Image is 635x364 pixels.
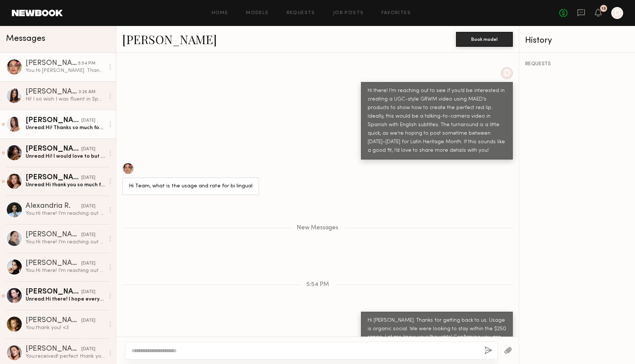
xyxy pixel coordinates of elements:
div: [DATE] [81,203,95,210]
div: History [525,36,629,45]
a: Book model [456,36,513,42]
div: You: Hi [PERSON_NAME]. Thanks for getting back to us. Usage is organic social. We were looking to... [26,67,105,74]
div: [PERSON_NAME] [26,260,81,267]
button: Book model [456,32,513,47]
div: [PERSON_NAME] [26,117,81,124]
div: Unread: Hi thank you so much for reaching out! I would absolutely love to take part in this to ce... [26,181,105,188]
div: [DATE] [81,317,95,324]
div: [DATE] [81,117,95,124]
div: [DATE] [81,346,95,353]
div: [PERSON_NAME] [26,288,81,296]
a: Job Posts [333,11,364,16]
a: Favorites [381,11,411,16]
div: 5:54 PM [78,60,95,67]
div: [PERSON_NAME] [26,60,78,67]
div: Unread: Hi there! I hope everything’s going great on your end! I just wrapped up some travel book... [26,296,105,303]
div: Alexandria R. [26,203,81,210]
div: Hi Team, what is the usage and rate for bi lingual [129,182,253,191]
div: You: Hi there! I’m reaching out to see if you’d be interested in creating a UGC-style GRWM video ... [26,210,105,217]
div: Hi! I so wish I was fluent in Spanish! I’m working on it! I appreciate the offer, thank you so mu... [26,96,105,103]
div: [DATE] [81,232,95,239]
a: [PERSON_NAME] [122,31,217,47]
div: [DATE] [81,146,95,153]
div: [DATE] [81,174,95,181]
a: Requests [287,11,315,16]
div: You: received! perfect thank you so much for the edits [26,353,105,360]
div: [DATE] [81,260,95,267]
div: [PERSON_NAME] [26,345,81,353]
div: [PERSON_NAME] [26,174,81,181]
div: [PERSON_NAME] [26,317,81,324]
div: You: thank you! <3 [26,324,105,331]
div: Hi [PERSON_NAME]. Thanks for getting back to us. Usage is organic social. We were looking to stay... [368,317,506,351]
a: Models [246,11,268,16]
div: You: Hi there! I’m reaching out to see if you’d be interested in creating a UGC-style GRWM video ... [26,239,105,246]
a: D [611,7,623,19]
div: REQUESTS [525,62,629,67]
div: 3:26 AM [79,89,95,96]
div: Unread: Hi! Thanks so much for reading out - would love more information! Is there scripting for ... [26,124,105,131]
div: [DATE] [81,289,95,296]
span: 5:54 PM [306,282,329,288]
div: You: Hi there! I’m reaching out to see if you’d be interested in creating a UGC-style GRWM video ... [26,267,105,274]
div: Unread: Hi! I would love to but I actually don’t speak Spanish, I’m Filipina, but if other opport... [26,153,105,160]
div: [PERSON_NAME] [26,231,81,239]
div: Hi there! I’m reaching out to see if you’d be interested in creating a UGC-style GRWM video using... [368,87,506,155]
div: [PERSON_NAME] [26,88,79,96]
span: New Messages [297,225,338,231]
div: [PERSON_NAME] [26,145,81,153]
div: 13 [602,7,606,11]
a: Home [212,11,228,16]
span: Messages [6,35,45,43]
